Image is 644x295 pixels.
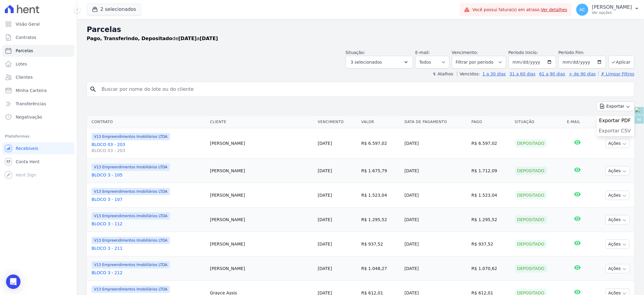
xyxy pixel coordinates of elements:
span: Visão Geral [16,21,40,27]
td: [DATE] [402,256,469,281]
a: Conta Hent [2,156,74,168]
label: ↯ Atalhos [433,71,453,76]
td: R$ 1.712,09 [469,159,512,183]
a: BLOCO 3 - 107 [92,196,205,202]
a: 1 a 30 dias [483,71,506,76]
strong: [DATE] [178,36,197,41]
td: R$ 1.295,52 [359,208,402,232]
td: [PERSON_NAME] [208,208,315,232]
td: [PERSON_NAME] [208,128,315,159]
a: Lotes [2,58,74,70]
th: E-mail [564,116,590,128]
span: Transferências [16,101,46,107]
span: V13 Empreendimentos Imobiliários LTDA [92,237,170,244]
a: BLOCO 3 - 112 [92,221,205,227]
span: V13 Empreendimentos Imobiliários LTDA [92,163,170,171]
button: Exportar [596,102,634,111]
td: R$ 1.048,27 [359,256,402,281]
div: Open Intercom Messenger [6,274,20,289]
span: Clientes [16,74,33,80]
td: R$ 937,52 [359,232,402,256]
label: Vencimento: [452,50,478,55]
th: Valor [359,116,402,128]
button: Aplicar [608,56,634,68]
p: [PERSON_NAME] [592,4,632,10]
strong: Pago, Transferindo, Depositado [87,36,172,41]
span: V13 Empreendimentos Imobiliários LTDA [92,286,170,293]
td: R$ 1.523,04 [469,183,512,208]
td: [DATE] [402,128,469,159]
a: 61 a 90 dias [539,71,565,76]
div: Depositado [515,139,547,147]
a: Exportar PDF [599,118,632,125]
a: BLOCO 3 - 211 [92,245,205,251]
span: V13 Empreendimentos Imobiliários LTDA [92,261,170,268]
label: Período Fim: [558,49,606,56]
td: R$ 937,52 [469,232,512,256]
a: Minha Carteira [2,84,74,97]
div: Depositado [515,215,547,224]
strong: [DATE] [200,36,218,41]
span: Recebíveis [16,145,38,151]
td: [PERSON_NAME] [208,232,315,256]
span: Conta Hent [16,159,39,165]
span: Você possui fatura(s) em atraso. [472,7,567,13]
a: [DATE] [318,168,332,173]
a: [DATE] [318,217,332,222]
button: AC [PERSON_NAME] Ver opções [571,1,644,18]
span: Negativação [16,114,42,120]
a: Exportar CSV [599,128,632,135]
td: [DATE] [402,208,469,232]
th: Vencimento [315,116,359,128]
td: R$ 6.597,02 [359,128,402,159]
a: Recebíveis [2,142,74,154]
a: Visão Geral [2,18,74,30]
th: Cliente [208,116,315,128]
a: [DATE] [318,193,332,198]
td: [DATE] [402,232,469,256]
a: BLOCO 3 - 105 [92,172,205,178]
a: Ver detalhes [541,7,567,12]
div: Depositado [515,264,547,273]
th: Data de Pagamento [402,116,469,128]
a: BLOCO 03 - 203BLOCO 03 - 203 [92,141,205,154]
h2: Parcelas [87,24,634,35]
span: Lotes [16,61,27,67]
button: 2 selecionados [87,4,141,15]
label: Vencidos: [457,71,480,76]
a: Negativação [2,111,74,123]
td: R$ 1.675,79 [359,159,402,183]
label: E-mail: [415,50,430,55]
a: [DATE] [318,266,332,271]
button: Ações [605,264,630,273]
button: Ações [605,191,630,200]
a: ✗ Limpar Filtros [598,71,634,76]
span: Exportar PDF [599,118,631,124]
span: 3 selecionados [351,59,382,66]
label: Situação: [345,50,365,55]
td: R$ 1.295,52 [469,208,512,232]
a: Contratos [2,31,74,43]
a: Transferências [2,98,74,110]
i: search [89,86,97,93]
span: V13 Empreendimentos Imobiliários LTDA [92,188,170,195]
p: de a [87,35,218,42]
a: Clientes [2,71,74,83]
button: Ações [605,215,630,224]
button: Ações [605,139,630,148]
td: R$ 1.523,04 [359,183,402,208]
span: AC [580,8,585,12]
a: 31 a 60 dias [509,71,535,76]
td: [PERSON_NAME] [208,159,315,183]
a: [DATE] [318,242,332,246]
a: BLOCO 3 - 212 [92,270,205,276]
span: Exportar CSV [599,128,631,134]
div: Depositado [515,240,547,248]
div: Depositado [515,167,547,175]
td: R$ 6.597,02 [469,128,512,159]
span: Minha Carteira [16,87,47,94]
a: [DATE] [318,141,332,146]
th: Contrato [87,116,208,128]
div: Plataformas [5,133,72,140]
a: + de 90 dias [569,71,596,76]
